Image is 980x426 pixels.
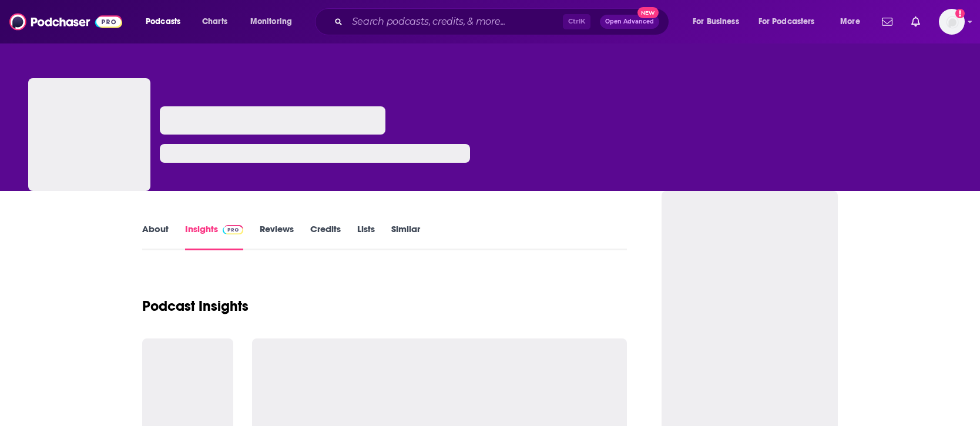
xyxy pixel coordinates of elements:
[326,8,680,35] div: Search podcasts, credits, & more...
[637,7,659,18] span: New
[137,12,196,31] button: open menu
[907,12,925,32] a: Show notifications dropdown
[759,14,815,30] span: For Podcasters
[142,223,169,250] a: About
[185,223,243,250] a: InsightsPodchaser Pro
[194,12,234,31] a: Charts
[347,12,563,31] input: Search podcasts, credits, & more...
[310,223,341,250] a: Credits
[939,9,965,35] button: Show profile menu
[260,223,294,250] a: Reviews
[242,12,307,31] button: open menu
[877,12,897,32] a: Show notifications dropdown
[9,11,122,33] img: Podchaser - Follow, Share and Rate Podcasts
[751,12,832,31] button: open menu
[840,14,860,30] span: More
[605,19,654,25] span: Open Advanced
[693,14,739,30] span: For Business
[202,14,227,30] span: Charts
[250,14,292,30] span: Monitoring
[563,14,590,29] span: Ctrl K
[955,9,965,18] svg: Add a profile image
[142,297,249,315] h1: Podcast Insights
[939,9,965,35] span: Logged in as AnnaO
[146,14,180,30] span: Podcasts
[391,223,420,250] a: Similar
[832,12,875,31] button: open menu
[223,225,243,234] img: Podchaser Pro
[600,15,659,29] button: Open AdvancedNew
[357,223,375,250] a: Lists
[939,9,965,35] img: User Profile
[684,12,754,31] button: open menu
